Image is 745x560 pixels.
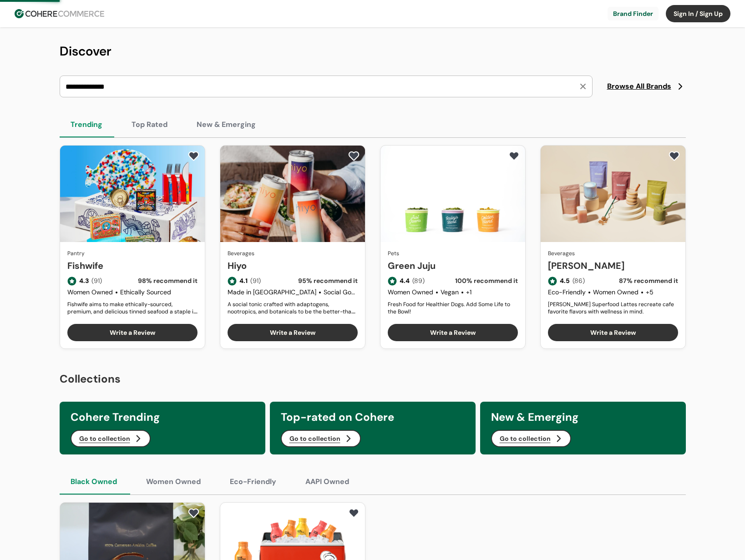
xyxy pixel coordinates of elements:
[346,149,361,163] button: add to favorite
[219,469,287,494] button: Eco-Friendly
[666,5,730,22] button: Sign In / Sign Up
[346,506,361,520] button: add to favorite
[281,430,361,447] button: Go to collection
[388,259,518,272] a: Green Juju
[491,409,675,425] h3: New & Emerging
[186,112,267,137] button: New & Emerging
[281,409,465,425] h3: Top-rated on Cohere
[60,469,128,494] button: Black Owned
[228,324,358,341] button: Write a Review
[294,469,360,494] button: AAPI Owned
[60,371,686,387] h2: Collections
[186,149,201,163] button: add to favorite
[607,81,671,92] span: Browse All Brands
[67,259,198,272] a: Fishwife
[667,149,682,163] button: add to favorite
[228,259,358,272] a: Hiyo
[186,506,201,520] button: add to favorite
[71,430,151,447] button: Go to collection
[15,9,104,18] img: Cohere Logo
[121,112,178,137] button: Top Rated
[67,324,198,341] button: Write a Review
[548,324,678,341] button: Write a Review
[135,469,212,494] button: Women Owned
[388,324,518,341] button: Write a Review
[491,430,571,447] button: Go to collection
[71,409,254,425] h3: Cohere Trending
[60,112,113,137] button: Trending
[507,149,522,163] button: add to favorite
[548,259,678,272] a: [PERSON_NAME]
[60,43,111,60] span: Discover
[607,81,686,92] a: Browse All Brands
